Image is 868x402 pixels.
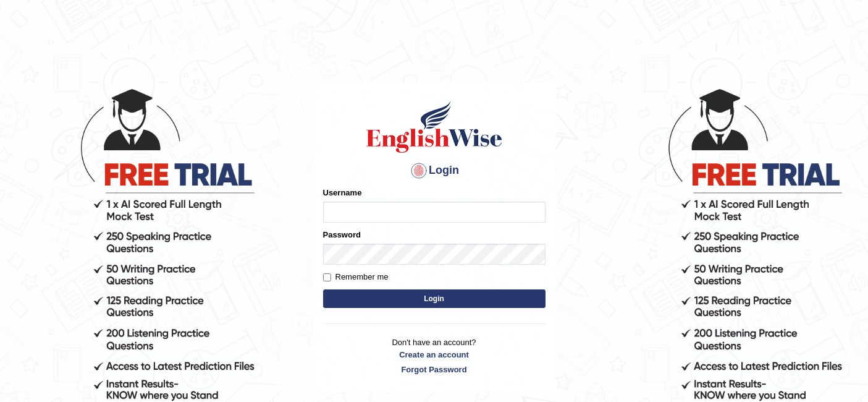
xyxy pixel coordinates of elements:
[323,161,546,181] h4: Login
[323,187,362,199] label: Username
[364,99,505,155] img: Logo of English Wise sign in for intelligent practice with AI
[323,364,546,375] a: Forgot Password
[323,289,546,308] button: Login
[323,229,361,241] label: Password
[323,336,546,375] p: Don't have an account?
[323,271,389,283] label: Remember me
[323,273,331,281] input: Remember me
[323,349,546,361] a: Create an account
